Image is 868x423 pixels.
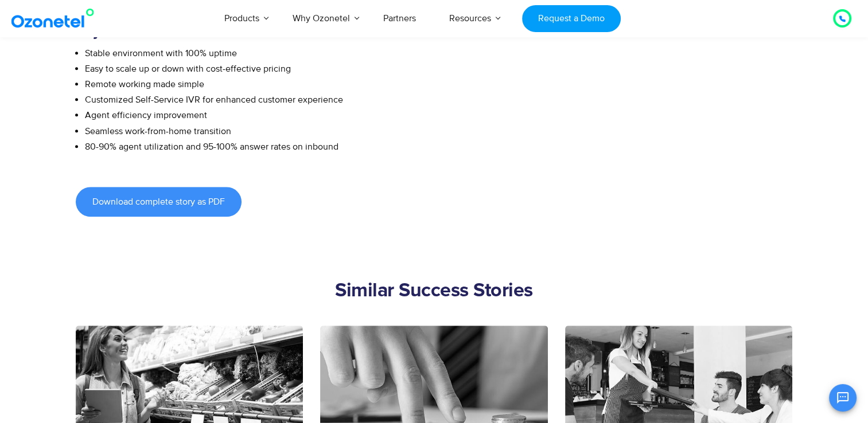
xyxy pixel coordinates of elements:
[85,92,565,108] li: Customized Self-Service IVR for enhanced customer experience
[522,5,620,32] a: Request a Demo
[85,139,565,155] li: 80-90% agent utilization and 95-100% answer rates on inbound
[829,384,857,412] button: Open chat
[85,46,565,61] li: Stable environment with 100% uptime
[85,108,565,123] li: Agent efficiency improvement
[85,124,565,139] li: Seamless work-from-home transition
[85,61,565,77] li: Easy to scale up or down with cost-effective pricing
[76,187,242,217] a: Download complete story as PDF
[76,24,158,39] strong: Key benefits
[76,280,793,303] h2: Similar Success Stories
[85,77,565,92] li: Remote working made simple
[92,197,225,206] span: Download complete story as PDF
